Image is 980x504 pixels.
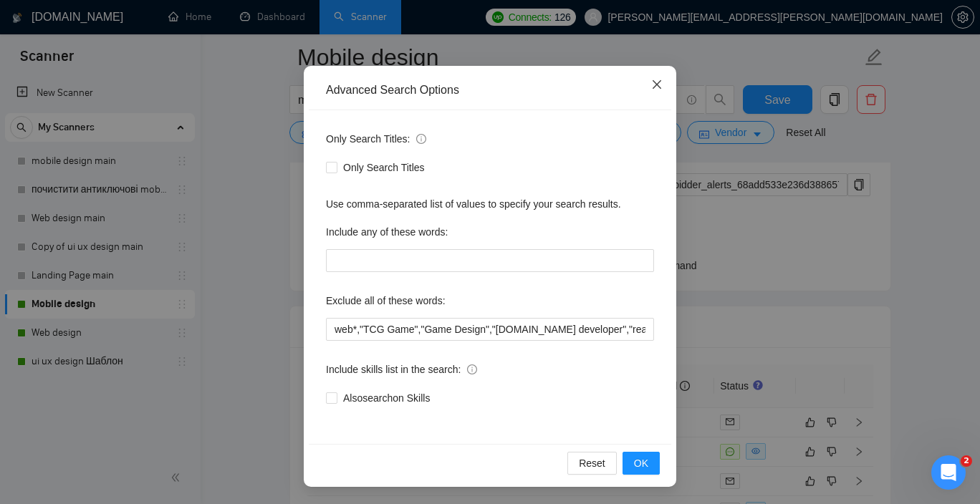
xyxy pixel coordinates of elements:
span: 2 [961,455,972,467]
div: Advanced Search Options [326,82,654,98]
span: info-circle [467,364,477,374]
span: Also search on Skills [337,390,436,406]
span: close [651,79,663,90]
iframe: Intercom live chat [931,455,966,490]
span: OK [634,455,648,471]
span: Only Search Titles [337,160,431,175]
span: Reset [579,455,605,471]
span: Only Search Titles: [326,131,426,147]
div: Use comma-separated list of values to specify your search results. [326,196,654,212]
span: info-circle [416,134,426,144]
button: Reset [567,452,617,475]
label: Include any of these words: [326,220,448,243]
button: OK [623,452,660,475]
label: Exclude all of these words: [326,289,446,312]
span: Include skills list in the search: [326,362,477,377]
button: Close [638,66,676,105]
